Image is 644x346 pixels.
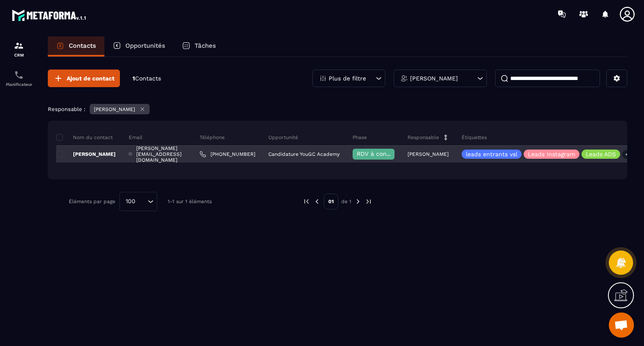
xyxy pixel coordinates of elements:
[67,74,114,83] span: Ajout de contact
[268,134,298,141] p: Opportunité
[586,151,616,157] p: Leads ADS
[303,198,310,205] img: prev
[2,53,36,57] p: CRM
[410,75,458,81] p: [PERSON_NAME]
[119,192,157,211] div: Search for option
[329,75,366,81] p: Plus de filtre
[69,42,96,49] p: Contacts
[14,41,24,51] img: formation
[408,151,449,157] p: [PERSON_NAME]
[48,36,104,57] a: Contacts
[408,134,439,141] p: Responsable
[341,198,351,205] p: de 1
[324,194,338,209] p: 01
[466,151,517,157] p: leads entrants vsl
[135,75,161,82] span: Contacts
[132,75,161,83] p: 1
[123,197,138,206] span: 100
[104,36,174,57] a: Opportunités
[12,8,87,23] img: logo
[14,70,24,80] img: scheduler
[125,42,165,49] p: Opportunités
[195,42,216,49] p: Tâches
[174,36,224,57] a: Tâches
[94,106,135,112] p: [PERSON_NAME]
[2,82,36,87] p: Planificateur
[138,197,145,206] input: Search for option
[129,134,143,141] p: Email
[268,151,340,157] p: Candidature YouGC Academy
[357,150,411,157] span: RDV à confimer ❓
[354,198,362,205] img: next
[200,151,255,158] a: [PHONE_NUMBER]
[69,199,115,204] p: Éléments par page
[168,199,212,204] p: 1-1 sur 1 éléments
[200,134,225,141] p: Téléphone
[462,134,487,141] p: Étiquettes
[609,312,634,338] div: Ouvrir le chat
[56,151,116,158] p: [PERSON_NAME]
[353,134,367,141] p: Phase
[56,134,113,141] p: Nom du contact
[48,106,86,112] p: Responsable :
[365,198,372,205] img: next
[48,70,120,87] button: Ajout de contact
[313,198,321,205] img: prev
[622,150,632,159] p: +1
[528,151,575,157] p: Leads Instagram
[2,34,36,64] a: formationformationCRM
[2,64,36,93] a: schedulerschedulerPlanificateur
